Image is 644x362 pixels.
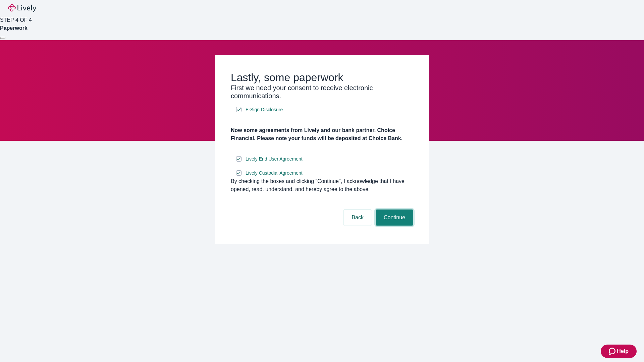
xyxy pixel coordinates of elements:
button: Zendesk support iconHelp [601,345,637,358]
h3: First we need your consent to receive electronic communications. [231,84,413,100]
a: e-sign disclosure document [244,106,284,114]
button: Continue [376,209,413,226]
img: Lively [8,4,36,12]
button: Back [343,209,372,226]
span: Lively End User Agreement [246,156,303,163]
a: e-sign disclosure document [244,169,304,177]
span: E-Sign Disclosure [246,106,283,113]
svg: Zendesk support icon [609,347,617,355]
div: By checking the boxes and clicking “Continue", I acknowledge that I have opened, read, understand... [231,177,413,193]
span: Help [617,347,629,355]
span: Lively Custodial Agreement [246,170,303,177]
a: e-sign disclosure document [244,155,304,163]
h4: Now some agreements from Lively and our bank partner, Choice Financial. Please note your funds wi... [231,126,413,142]
h2: Lastly, some paperwork [231,71,413,84]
